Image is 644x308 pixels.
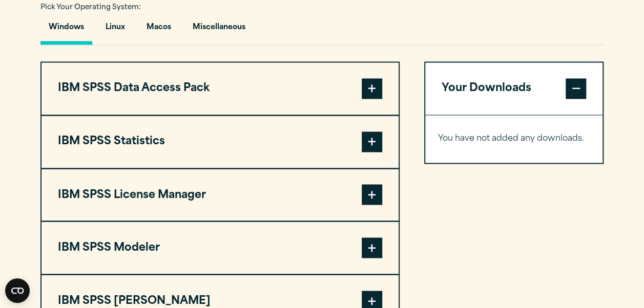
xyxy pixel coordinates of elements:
button: IBM SPSS Statistics [41,116,399,168]
button: Linux [97,15,133,45]
div: Your Downloads [425,115,603,163]
button: IBM SPSS License Manager [41,169,399,221]
button: Your Downloads [425,62,603,115]
button: Windows [40,15,92,45]
button: Macos [138,15,179,45]
button: IBM SPSS Data Access Pack [41,62,399,115]
p: You have not added any downloads. [438,131,590,146]
button: Miscellaneous [184,15,254,45]
button: Open CMP widget [5,278,30,303]
span: Pick Your Operating System: [40,4,141,11]
button: IBM SPSS Modeler [41,222,399,274]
